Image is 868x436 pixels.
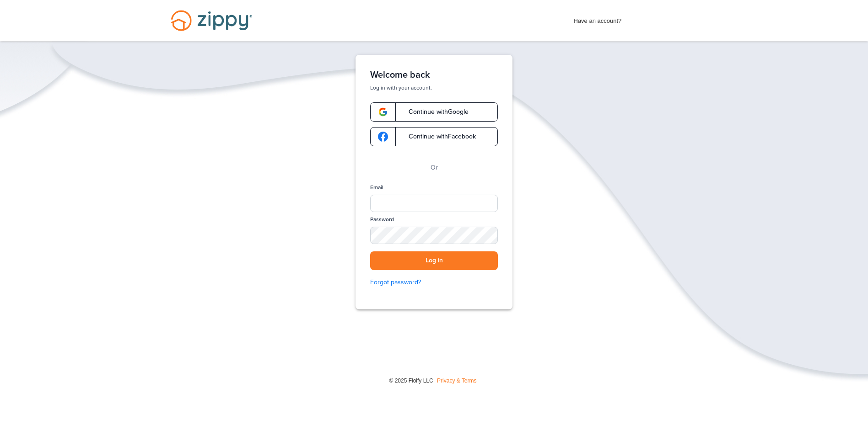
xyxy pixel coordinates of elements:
p: Log in with your account. [370,84,498,91]
span: Continue with Google [399,109,469,115]
h1: Welcome back [370,69,498,80]
a: google-logoContinue withFacebook [370,127,498,146]
span: Have an account? [574,11,622,26]
button: Log in [370,251,498,270]
input: Password [370,227,498,244]
label: Email [370,184,383,191]
p: Or [431,163,438,173]
a: google-logoContinue withGoogle [370,102,498,122]
a: Forgot password? [370,277,498,287]
input: Email [370,195,498,212]
a: Privacy & Terms [437,378,476,384]
span: Continue with Facebook [399,133,476,140]
img: google-logo [378,107,388,117]
img: google-logo [378,132,388,142]
span: © 2025 Floify LLC [389,378,433,384]
label: Password [370,216,394,223]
